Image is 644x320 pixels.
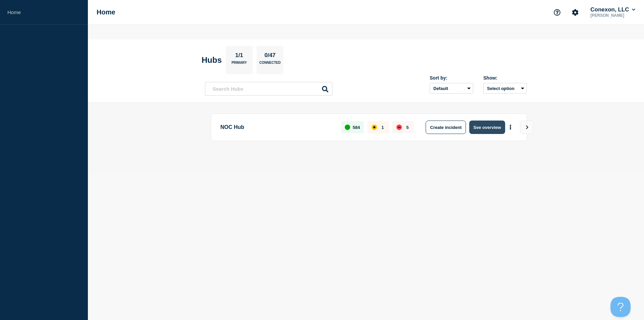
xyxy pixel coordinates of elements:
button: Support [550,5,564,19]
iframe: Help Scout Beacon - Open [610,297,631,317]
button: See overview [469,121,505,134]
p: 5 [406,125,409,130]
button: More actions [506,121,515,134]
p: 0/47 [262,52,278,61]
h1: Home [97,8,115,16]
div: down [396,125,402,130]
div: Sort by: [430,75,473,81]
div: affected [372,125,377,130]
button: Account settings [568,5,582,19]
p: Connected [259,61,280,68]
input: Search Hubs [205,82,332,96]
button: Select option [483,83,527,94]
div: Show: [483,75,527,81]
button: View [520,121,533,134]
button: Create incident [426,121,466,134]
p: [PERSON_NAME] [589,13,637,18]
button: Conexon, LLC [589,6,637,13]
p: 1/1 [233,52,246,61]
p: NOC Hub [220,121,333,134]
select: Sort by [430,83,473,94]
div: up [345,125,350,130]
p: 584 [353,125,360,130]
p: 1 [381,125,384,130]
p: Primary [231,61,247,68]
h2: Hubs [202,55,222,65]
